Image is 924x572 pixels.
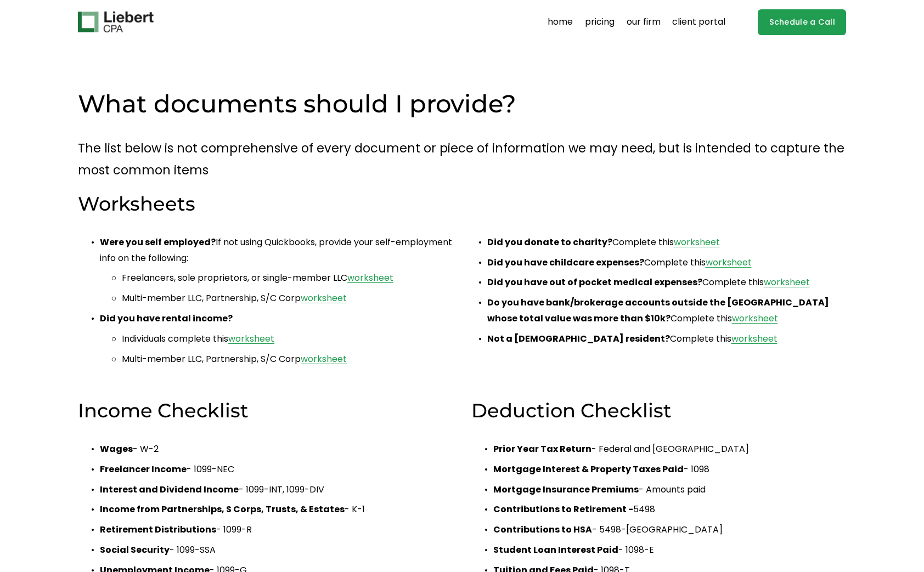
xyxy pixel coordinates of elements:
[122,352,459,367] p: Multi-member LLC, Partnership, S/C Corp
[122,331,459,347] p: Individuals complete this
[493,503,633,516] strong: Contributions to Retirement -
[487,296,831,325] strong: Do you have bank/brokerage accounts outside the [GEOGRAPHIC_DATA] whose total value was more than...
[100,462,453,478] p: - 1099-NEC
[672,13,725,31] a: client portal
[100,236,216,248] strong: Were you self employed?
[100,482,453,498] p: - 1099-INT, 1099-DIV
[78,12,154,32] img: Liebert CPA
[347,271,393,284] a: worksheet
[764,276,810,288] a: worksheet
[100,542,453,558] p: - 1099-SSA
[487,236,612,248] strong: Did you donate to charity?
[487,275,846,291] p: Complete this
[493,441,846,457] p: - Federal and [GEOGRAPHIC_DATA]
[674,236,720,248] a: worksheet
[731,332,777,345] a: worksheet
[122,270,459,286] p: Freelancers, sole proprietors, or single-member LLC
[100,312,233,325] strong: Did you have rental income?
[100,503,345,516] strong: Income from Partnerships, S Corps, Trusts, & Estates
[585,13,615,31] a: pricing
[78,137,846,182] p: The list below is not comprehensive of every document or piece of information we may need, but is...
[100,543,170,556] strong: Social Security
[487,235,846,251] p: Complete this
[493,523,592,536] strong: Contributions to HSA
[493,522,846,538] p: - 5498-[GEOGRAPHIC_DATA]
[487,256,644,269] strong: Did you have childcare expenses?
[493,443,591,455] strong: Prior Year Tax Return
[493,483,639,496] strong: Mortgage Insurance Premiums
[78,88,846,120] h2: What documents should I provide?
[487,255,846,271] p: Complete this
[228,332,274,345] a: worksheet
[493,462,846,478] p: - 1098
[493,482,846,498] p: - Amounts paid
[471,398,846,424] h3: Deduction Checklist
[100,235,459,267] p: If not using Quickbooks, provide your self-employment info on the following:
[493,542,846,558] p: - 1098-E
[100,502,453,518] p: - K-1
[487,295,846,327] p: Complete this
[100,441,453,457] p: - W-2
[493,502,846,518] p: 5498
[758,9,846,35] a: Schedule a Call
[78,191,459,217] h3: Worksheets
[100,463,187,475] strong: Freelancer Income
[301,292,347,304] a: worksheet
[301,353,347,365] a: worksheet
[627,13,661,31] a: our firm
[548,13,573,31] a: home
[493,543,618,556] strong: Student Loan Interest Paid
[100,523,216,536] strong: Retirement Distributions
[100,483,239,496] strong: Interest and Dividend Income
[78,398,453,424] h3: Income Checklist
[487,332,670,345] strong: Not a [DEMOGRAPHIC_DATA] resident?
[487,276,702,288] strong: Did you have out of pocket medical expenses?
[706,256,752,269] a: worksheet
[487,331,846,347] p: Complete this
[732,312,778,325] a: worksheet
[122,291,459,307] p: Multi-member LLC, Partnership, S/C Corp
[100,522,453,538] p: - 1099-R
[100,443,133,455] strong: Wages
[493,463,684,475] strong: Mortgage Interest & Property Taxes Paid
